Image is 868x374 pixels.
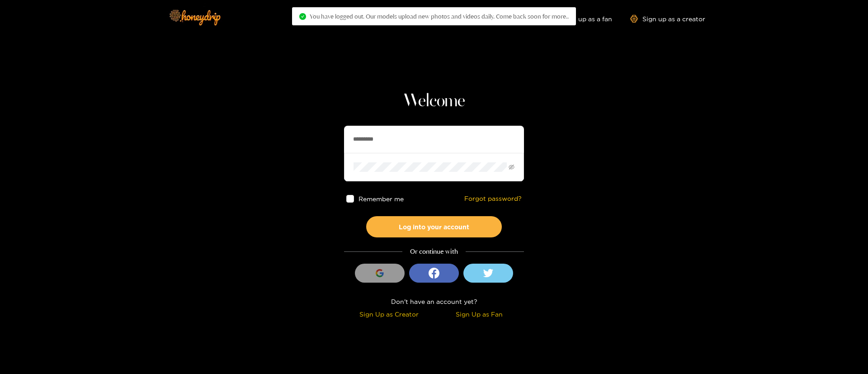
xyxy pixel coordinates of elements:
button: Log into your account [366,216,502,237]
span: check-circle [299,13,306,20]
a: Sign up as a creator [630,15,705,23]
span: You have logged out. Our models upload new photos and videos daily. Come back soon for more.. [310,13,569,20]
div: Sign Up as Fan [436,309,522,319]
a: Forgot password? [464,195,522,203]
div: Don't have an account yet? [344,296,524,307]
span: eye-invisible [509,164,514,170]
div: Or continue with [344,246,524,257]
div: Sign Up as Creator [346,309,432,319]
h1: Welcome [344,90,524,112]
span: Remember me [359,195,404,202]
a: Sign up as a fan [550,15,612,23]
